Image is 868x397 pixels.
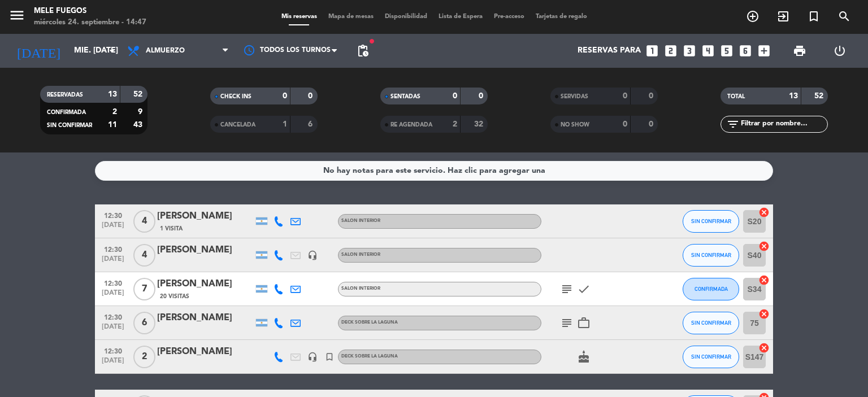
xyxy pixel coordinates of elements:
[108,121,117,129] strong: 11
[307,352,318,362] i: headset_mic
[695,286,728,292] span: CONFIRMADA
[157,344,253,359] div: [PERSON_NAME]
[341,286,380,291] span: SALON INTERIOR
[649,120,656,128] strong: 0
[8,7,25,24] i: menu
[623,120,627,128] strong: 0
[105,44,119,58] i: arrow_drop_down
[356,44,370,58] span: pending_actions
[99,242,127,255] span: 12:30
[99,289,127,302] span: [DATE]
[99,221,127,234] span: [DATE]
[683,312,739,334] button: SIN CONFIRMAR
[757,43,771,58] i: add_box
[746,10,759,23] i: add_circle_outline
[683,346,739,368] button: SIN CONFIRMAR
[683,210,739,233] button: SIN CONFIRMAR
[479,92,485,100] strong: 0
[758,342,770,354] i: cancel
[577,350,591,364] i: cake
[160,292,189,301] span: 20 Visitas
[146,47,185,55] span: Almuerzo
[577,282,591,296] i: check
[701,43,715,58] i: looks_4
[99,276,127,289] span: 12:30
[740,118,827,130] input: Filtrar por nombre...
[453,120,457,128] strong: 2
[578,46,641,55] span: Reservas para
[807,10,821,23] i: turned_in_not
[276,14,323,20] span: Mis reservas
[133,121,145,129] strong: 43
[112,108,117,116] strong: 2
[34,17,146,28] div: miércoles 24. septiembre - 14:47
[341,219,380,223] span: SALON INTERIOR
[99,310,127,323] span: 12:30
[308,92,315,100] strong: 0
[683,278,739,300] button: CONFIRMADA
[160,224,183,233] span: 1 Visita
[691,354,731,360] span: SIN CONFIRMAR
[433,14,488,20] span: Lista de Espera
[645,43,659,58] i: looks_one
[560,282,574,296] i: subject
[157,277,253,291] div: [PERSON_NAME]
[682,43,697,58] i: looks_3
[488,14,530,20] span: Pre-acceso
[758,308,770,320] i: cancel
[819,34,860,68] div: LOG OUT
[663,43,678,58] i: looks_two
[220,122,255,128] span: CANCELADA
[758,274,770,286] i: cancel
[157,209,253,224] div: [PERSON_NAME]
[220,94,251,99] span: CHECK INS
[560,316,574,330] i: subject
[323,14,379,20] span: Mapa de mesas
[324,352,335,362] i: turned_in_not
[99,323,127,336] span: [DATE]
[307,250,318,260] i: headset_mic
[99,344,127,357] span: 12:30
[691,252,731,258] span: SIN CONFIRMAR
[99,357,127,370] span: [DATE]
[99,255,127,268] span: [DATE]
[837,10,851,23] i: search
[814,92,826,100] strong: 52
[691,320,731,326] span: SIN CONFIRMAR
[390,122,432,128] span: RE AGENDADA
[47,110,86,115] span: CONFIRMADA
[561,122,589,128] span: NO SHOW
[530,14,593,20] span: Tarjetas de regalo
[133,244,155,267] span: 4
[341,354,398,359] span: DECK SOBRE LA LAGUNA
[133,346,155,368] span: 2
[833,44,847,58] i: power_settings_new
[283,120,287,128] strong: 1
[793,44,806,58] span: print
[133,210,155,233] span: 4
[453,92,457,100] strong: 0
[99,208,127,221] span: 12:30
[758,241,770,252] i: cancel
[323,164,545,177] div: No hay notas para este servicio. Haz clic para agregar una
[34,6,146,17] div: Mele Fuegos
[157,243,253,258] div: [PERSON_NAME]
[108,90,117,98] strong: 13
[133,312,155,334] span: 6
[738,43,753,58] i: looks_6
[157,311,253,325] div: [PERSON_NAME]
[727,94,745,99] span: TOTAL
[133,278,155,300] span: 7
[47,123,92,128] span: SIN CONFIRMAR
[577,316,591,330] i: work_outline
[726,117,740,131] i: filter_list
[8,7,25,28] button: menu
[138,108,145,116] strong: 9
[683,244,739,267] button: SIN CONFIRMAR
[8,38,68,63] i: [DATE]
[776,10,790,23] i: exit_to_app
[623,92,627,100] strong: 0
[474,120,485,128] strong: 32
[390,94,420,99] span: SENTADAS
[379,14,433,20] span: Disponibilidad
